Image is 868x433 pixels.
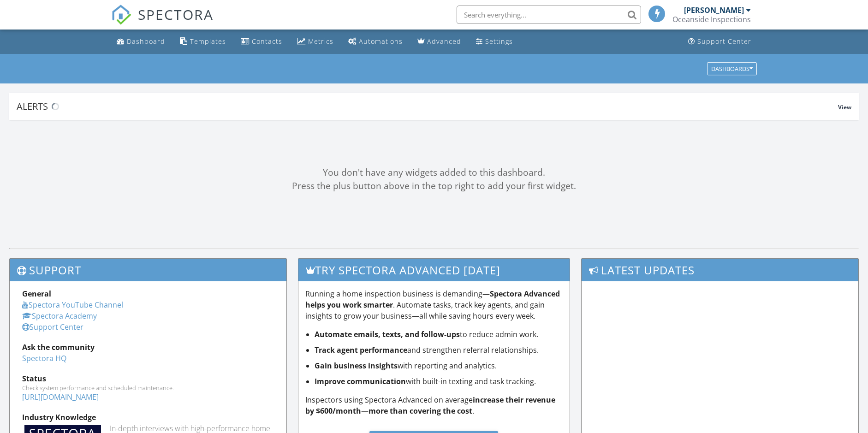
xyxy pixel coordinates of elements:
div: Automations [359,37,403,46]
a: Support Center [684,33,755,50]
li: with built-in texting and task tracking. [315,376,563,387]
strong: Gain business insights [315,361,398,371]
span: View [838,103,851,111]
img: The Best Home Inspection Software - Spectora [111,5,131,25]
strong: General [22,289,51,299]
div: Dashboard [127,37,165,46]
div: Press the plus button above in the top right to add your first widget. [9,179,859,193]
div: Check system performance and scheduled maintenance. [22,384,274,391]
h3: Latest Updates [582,259,858,281]
a: [URL][DOMAIN_NAME] [22,392,99,402]
p: Inspectors using Spectora Advanced on average . [305,394,563,416]
span: SPECTORA [138,5,214,24]
strong: increase their revenue by $600/month—more than covering the cost [305,395,555,416]
a: Support Center [22,322,83,332]
div: Contacts [252,37,282,46]
div: Metrics [308,37,333,46]
h3: Try spectora advanced [DATE] [298,259,570,281]
div: Ask the community [22,342,274,353]
a: Settings [472,33,517,50]
a: Advanced [414,33,465,50]
div: Settings [485,37,513,46]
a: Spectora HQ [22,353,66,363]
div: Dashboards [711,65,753,72]
a: Dashboard [113,33,169,50]
strong: Automate emails, texts, and follow-ups [315,329,460,339]
a: Spectora YouTube Channel [22,300,123,310]
li: to reduce admin work. [315,329,563,340]
input: Search everything... [457,6,641,24]
div: [PERSON_NAME] [684,6,744,15]
h3: Support [10,259,286,281]
div: You don't have any widgets added to this dashboard. [9,166,859,179]
a: Spectora Academy [22,311,97,321]
button: Dashboards [707,62,757,75]
li: with reporting and analytics. [315,360,563,371]
div: Support Center [697,37,751,46]
p: Running a home inspection business is demanding— . Automate tasks, track key agents, and gain ins... [305,288,563,321]
div: Alerts [17,100,838,113]
div: Industry Knowledge [22,412,274,423]
div: Advanced [427,37,461,46]
a: Metrics [293,33,337,50]
li: and strengthen referral relationships. [315,344,563,356]
strong: Track agent performance [315,345,407,355]
div: Templates [190,37,226,46]
a: Contacts [237,33,286,50]
a: Automations (Basic) [345,33,406,50]
strong: Spectora Advanced helps you work smarter [305,289,560,310]
div: Status [22,373,274,384]
a: Templates [176,33,230,50]
a: SPECTORA [111,12,214,32]
div: Oceanside Inspections [672,15,751,24]
strong: Improve communication [315,376,406,386]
